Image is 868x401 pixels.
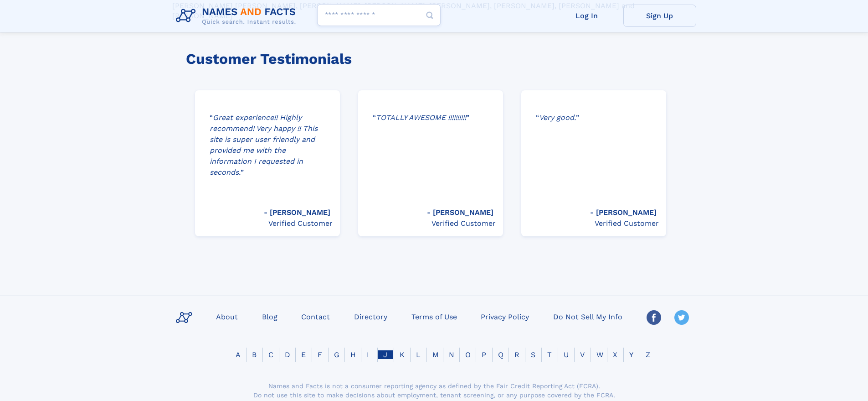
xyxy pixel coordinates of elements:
[172,4,303,28] img: Logo Names and Facts
[550,5,623,27] a: Log In
[493,350,509,359] a: Q
[647,310,661,325] img: Facebook
[247,350,262,359] a: B
[252,381,616,400] div: Names and Facts is not a consumer reporting agency as defined by the Fair Credit Reporting Act (F...
[264,207,333,218] div: [PERSON_NAME]
[427,350,444,359] a: M
[591,350,609,359] a: W
[212,310,241,323] a: About
[394,350,410,359] a: K
[575,350,590,359] a: V
[542,350,557,359] a: T
[419,4,441,26] button: Search Button
[298,310,334,323] a: Contact
[427,207,496,218] div: [PERSON_NAME]
[264,218,333,229] div: Verified Customer
[329,350,345,359] a: G
[623,5,696,27] a: Sign Up
[186,50,674,68] h3: Customer Testimonials
[312,350,328,359] a: F
[378,350,393,359] a: J
[550,310,626,323] a: Do Not Sell My Info
[376,113,466,122] i: TOTALLY AWESOME !!!!!!!!!!
[590,207,659,218] div: [PERSON_NAME]
[296,350,311,359] a: E
[539,113,576,122] i: Very good.
[317,4,441,26] input: search input
[525,350,541,359] a: S
[258,310,281,323] a: Blog
[210,113,318,177] i: Great experience!! Highly recommend! Very happy !! This site is super user friendly and provided ...
[590,218,659,229] div: Verified Customer
[230,350,246,359] a: A
[624,350,639,359] a: Y
[361,350,375,359] a: I
[477,310,533,323] a: Privacy Policy
[607,350,623,359] a: X
[263,350,279,359] a: C
[640,350,656,359] a: Z
[674,310,689,325] img: Twitter
[476,350,492,359] a: P
[509,350,525,359] a: R
[279,350,296,359] a: D
[350,310,391,323] a: Directory
[345,350,361,359] a: H
[443,350,460,359] a: N
[558,350,574,359] a: U
[408,310,461,323] a: Terms of Use
[411,350,426,359] a: L
[427,218,496,229] div: Verified Customer
[460,350,476,359] a: O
